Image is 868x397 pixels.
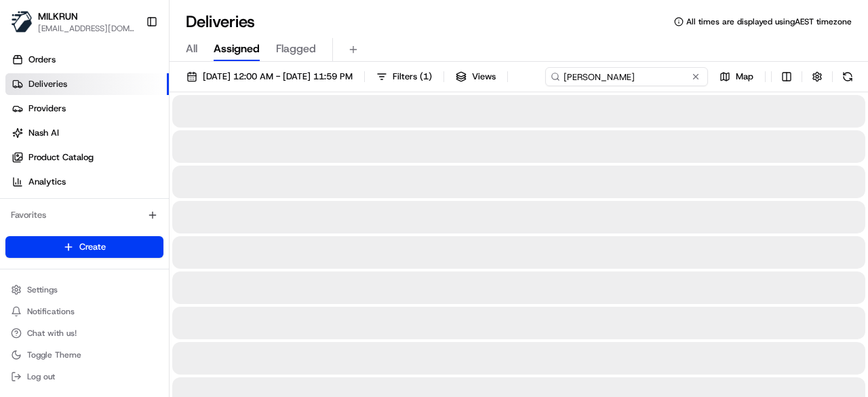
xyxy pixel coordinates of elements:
[27,371,55,382] span: Log out
[5,324,163,343] button: Chat with us!
[203,71,353,83] span: [DATE] 12:00 AM - [DATE] 11:59 PM
[186,41,197,57] span: All
[5,302,163,321] button: Notifications
[838,67,857,86] button: Refresh
[5,49,169,71] a: Orders
[5,367,163,386] button: Log out
[5,122,169,144] a: Nash AI
[5,5,140,38] button: MILKRUNMILKRUN[EMAIL_ADDRESS][DOMAIN_NAME]
[38,23,135,34] button: [EMAIL_ADDRESS][DOMAIN_NAME]
[5,236,163,258] button: Create
[38,10,78,23] button: MILKRUN
[5,345,163,364] button: Toggle Theme
[180,67,359,86] button: [DATE] 12:00 AM - [DATE] 11:59 PM
[276,41,316,57] span: Flagged
[27,284,58,295] span: Settings
[11,11,33,33] img: MILKRUN
[28,54,56,66] span: Orders
[5,204,163,226] div: Favorites
[5,171,169,193] a: Analytics
[79,241,106,253] span: Create
[686,16,852,27] span: All times are displayed using AEST timezone
[5,147,169,168] a: Product Catalog
[186,11,255,33] h1: Deliveries
[214,41,260,57] span: Assigned
[472,71,496,83] span: Views
[5,98,169,119] a: Providers
[28,176,66,188] span: Analytics
[5,280,163,299] button: Settings
[713,67,759,86] button: Map
[5,73,169,95] a: Deliveries
[28,102,66,115] span: Providers
[27,349,81,360] span: Toggle Theme
[370,67,438,86] button: Filters(1)
[393,71,432,83] span: Filters
[28,78,67,90] span: Deliveries
[27,306,75,317] span: Notifications
[736,71,753,83] span: Map
[28,151,94,164] span: Product Catalog
[545,67,708,86] input: Type to search
[420,71,432,83] span: ( 1 )
[450,67,502,86] button: Views
[27,328,77,339] span: Chat with us!
[28,127,59,139] span: Nash AI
